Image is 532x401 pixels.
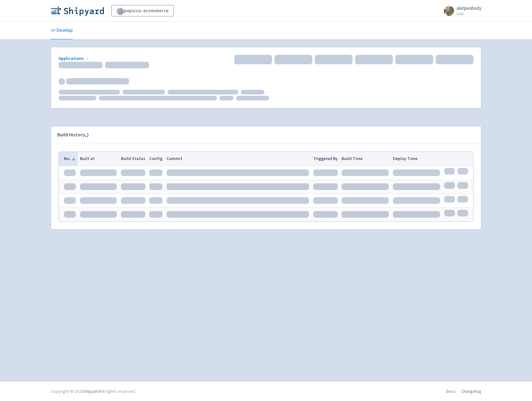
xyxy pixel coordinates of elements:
[78,152,119,166] th: Built at
[57,131,465,139] div: Build History
[446,388,456,394] a: Docs
[64,155,76,162] button: No.
[456,12,481,16] small: User
[119,152,147,166] th: Build Status
[51,22,73,39] a: Develop
[391,152,442,166] th: Deploy Time
[456,5,481,11] span: alanpeabody
[311,152,340,166] th: Triggered By
[440,6,481,16] a: alanpeabody User
[461,388,481,394] a: Changelog
[340,152,391,166] th: Build Time
[51,6,104,16] img: Shipyard logo
[59,55,90,61] a: Applications
[83,388,100,394] a: Shipyard
[51,388,136,395] div: Copyright © 2025 All rights reserved.
[165,152,311,166] th: Commit
[147,152,165,166] th: Config
[111,5,174,16] a: pepsico-ecommerce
